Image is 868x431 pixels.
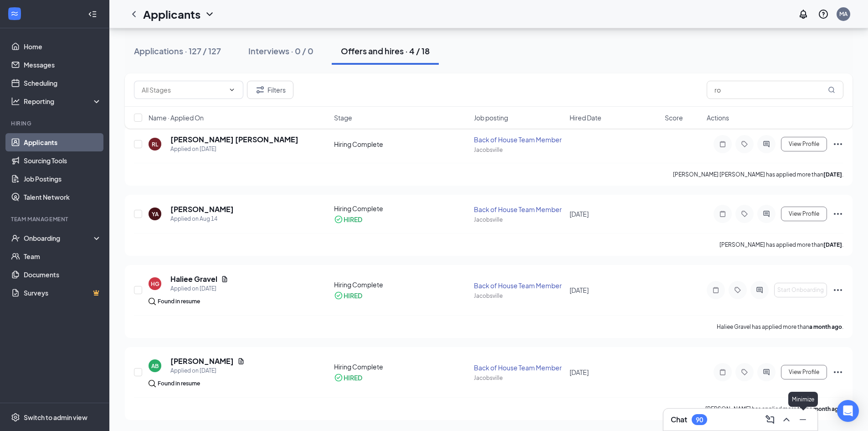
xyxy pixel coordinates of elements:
svg: Document [221,275,228,283]
div: AB [151,362,159,370]
svg: CheckmarkCircle [334,291,343,300]
div: HG [151,280,159,288]
div: Back of House Team Member [474,205,564,214]
a: Sourcing Tools [24,151,102,170]
div: Interviews · 0 / 0 [248,45,313,57]
svg: ActiveChat [761,140,772,148]
div: Hiring Complete [334,204,469,213]
span: Start Onboarding [777,287,824,293]
button: ChevronUp [779,412,794,427]
button: View Profile [781,207,827,221]
div: Jacobsville [474,216,564,223]
div: 90 [696,416,703,424]
div: Jacobsville [474,374,564,382]
a: Job Postings [24,170,102,188]
div: HIRED [344,373,362,382]
div: Team Management [11,215,100,223]
svg: ChevronDown [228,86,236,93]
svg: ActiveChat [754,286,765,294]
div: Hiring Complete [334,362,469,371]
svg: ChevronLeft [128,9,139,20]
img: search.bf7aa3482b7795d4f01b.svg [149,298,156,305]
a: Home [24,37,102,56]
div: Jacobsville [474,146,564,154]
svg: Minimize [797,414,808,425]
div: Applied on Aug 14 [170,214,234,223]
a: Messages [24,56,102,74]
svg: WorkstreamLogo [10,9,19,18]
svg: ChevronUp [781,414,792,425]
svg: Tag [739,369,750,376]
svg: Tag [732,286,743,294]
svg: ChevronDown [204,9,215,20]
a: Scheduling [24,74,102,92]
svg: MagnifyingGlass [828,86,835,93]
svg: Note [717,140,728,148]
h5: Haliee Gravel [170,274,217,284]
a: Applicants [24,133,102,151]
span: Score [665,113,683,122]
div: Applied on [DATE] [170,145,298,154]
svg: Note [717,369,728,376]
div: Back of House Team Member [474,363,564,372]
button: Filter Filters [247,81,293,99]
div: Open Intercom Messenger [837,400,859,422]
div: Back of House Team Member [474,281,564,290]
svg: Tag [739,210,750,218]
input: Search in offers and hires [707,81,843,99]
button: View Profile [781,137,827,151]
svg: CheckmarkCircle [334,215,343,224]
h5: [PERSON_NAME] [PERSON_NAME] [170,135,298,145]
h5: [PERSON_NAME] [170,356,234,366]
span: Stage [334,113,352,122]
h1: Applicants [143,6,200,22]
svg: Ellipses [832,139,843,150]
div: Applied on [DATE] [170,366,245,375]
span: Actions [707,113,729,122]
svg: Ellipses [832,208,843,219]
span: [DATE] [570,210,589,218]
svg: UserCheck [11,234,20,243]
p: [PERSON_NAME] has applied more than . [705,405,843,413]
b: [DATE] [823,171,842,178]
img: search.bf7aa3482b7795d4f01b.svg [149,380,156,387]
svg: Note [717,210,728,218]
h5: [PERSON_NAME] [170,204,234,214]
div: HIRED [344,291,362,300]
span: Hired Date [570,113,601,122]
button: View Profile [781,365,827,379]
svg: Note [710,286,721,294]
input: All Stages [142,85,225,95]
p: [PERSON_NAME] has applied more than . [719,241,843,249]
button: Start Onboarding [774,283,827,297]
span: [DATE] [570,286,589,294]
svg: Analysis [11,97,20,106]
b: a month ago [809,323,842,330]
svg: Ellipses [832,285,843,296]
div: Switch to admin view [24,413,87,422]
svg: Document [237,358,245,365]
h3: Chat [671,415,687,425]
svg: Filter [255,84,266,95]
svg: ComposeMessage [765,414,776,425]
b: a month ago [809,405,842,412]
div: Applications · 127 / 127 [134,45,221,57]
span: Job posting [474,113,508,122]
div: MA [839,10,847,18]
b: [DATE] [823,241,842,248]
div: Applied on [DATE] [170,284,228,293]
span: View Profile [789,369,819,375]
p: Haliee Gravel has applied more than . [717,323,843,331]
svg: Tag [739,140,750,148]
span: Name · Applied On [149,113,204,122]
div: Reporting [24,97,102,106]
div: Found in resume [158,297,200,306]
a: Documents [24,265,102,284]
a: SurveysCrown [24,284,102,302]
svg: ActiveChat [761,210,772,218]
div: Hiring Complete [334,280,469,289]
div: Hiring [11,119,100,127]
div: Back of House Team Member [474,135,564,144]
button: Minimize [796,412,810,427]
